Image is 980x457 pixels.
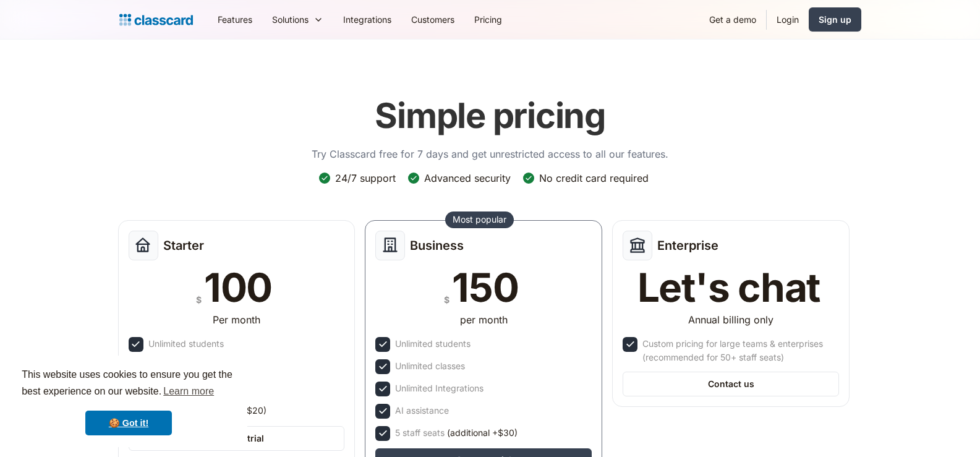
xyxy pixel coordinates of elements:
[395,337,471,351] div: Unlimited students
[623,372,839,396] a: Contact us
[453,213,506,226] div: Most popular
[767,6,809,33] a: Login
[204,268,272,307] div: 100
[464,6,512,33] a: Pricing
[447,426,518,440] span: (additional +$30)
[395,382,484,395] div: Unlimited Integrations
[85,411,172,435] a: dismiss cookie message
[410,238,464,253] h2: Business
[395,359,465,373] div: Unlimited classes
[196,292,202,307] div: $
[333,6,401,33] a: Integrations
[22,367,236,401] span: This website uses cookies to ensure you get the best experience on our website.
[809,7,861,32] a: Sign up
[460,312,508,327] div: per month
[642,337,837,364] div: Custom pricing for large teams & enterprises (recommended for 50+ staff seats)
[657,238,718,253] h2: Enterprise
[148,337,224,351] div: Unlimited students
[395,426,518,440] div: 5 staff seats
[637,268,820,307] div: Let's chat
[335,171,396,185] div: 24/7 support
[401,6,464,33] a: Customers
[688,312,773,327] div: Annual billing only
[161,382,216,401] a: learn more about cookies
[272,13,309,26] div: Solutions
[452,268,518,307] div: 150
[163,238,204,253] h2: Starter
[395,404,449,417] div: AI assistance
[312,147,668,161] p: Try Classcard free for 7 days and get unrestricted access to all our features.
[119,11,193,28] a: home
[262,6,333,33] div: Solutions
[444,292,450,307] div: $
[375,95,605,137] h1: Simple pricing
[208,6,262,33] a: Features
[10,356,247,447] div: cookieconsent
[213,312,260,327] div: Per month
[819,13,851,26] div: Sign up
[424,171,511,185] div: Advanced security
[699,6,766,33] a: Get a demo
[539,171,649,185] div: No credit card required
